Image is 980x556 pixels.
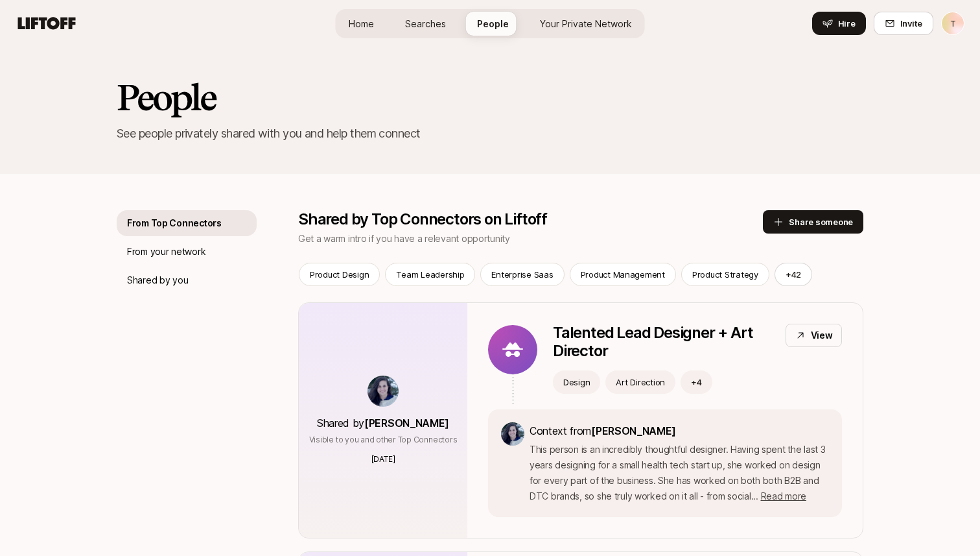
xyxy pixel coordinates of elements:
p: Art Direction [616,376,665,389]
p: View [811,328,833,343]
span: Read more [761,490,806,502]
span: Invite [900,17,922,30]
p: Context from [530,422,829,439]
p: Get a warm intro if you have a relevant opportunity [298,231,763,247]
p: Enterprise Saas [491,268,553,281]
p: Design [563,376,590,389]
img: f3789128_d726_40af_ba80_c488df0e0488.jpg [367,376,399,407]
span: Searches [405,17,446,30]
a: Searches [395,12,456,36]
button: Hire [812,12,866,35]
button: T [941,12,964,35]
span: Hire [838,17,856,30]
span: Home [349,17,374,30]
a: Your Private Network [530,12,642,36]
button: Share someone [763,210,863,234]
p: From your network [127,244,205,260]
span: Your Private Network [540,17,632,30]
img: f3789128_d726_40af_ba80_c488df0e0488.jpg [501,422,524,446]
p: Team Leadership [396,268,464,281]
p: T [950,16,956,31]
span: [PERSON_NAME] [364,417,449,429]
p: [DATE] [371,453,395,465]
button: +4 [681,370,712,394]
p: Shared by you [127,272,188,288]
a: People [467,12,519,36]
span: [PERSON_NAME] [591,424,676,437]
a: Shared by[PERSON_NAME]Visible to you and other Top Connectors[DATE]Talented Lead Designer + Art D... [298,302,863,538]
p: Visible to you and other Top Connectors [309,434,458,446]
p: From Top Connectors [127,215,222,231]
p: Shared by [317,415,449,431]
button: +42 [775,263,812,286]
button: Invite [874,12,933,35]
p: Product Strategy [692,268,758,281]
h2: People [117,78,863,117]
p: Shared by Top Connectors on Liftoff [298,210,763,228]
p: Talented Lead Designer + Art Director [553,324,775,360]
a: Home [338,12,384,36]
span: People [477,17,509,30]
p: Product Management [581,268,665,281]
p: Product Design [310,268,369,281]
p: See people privately shared with you and help them connect [117,125,863,143]
p: This person is an incredibly thoughtful designer. Having spent the last 3 years designing for a s... [530,442,829,504]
